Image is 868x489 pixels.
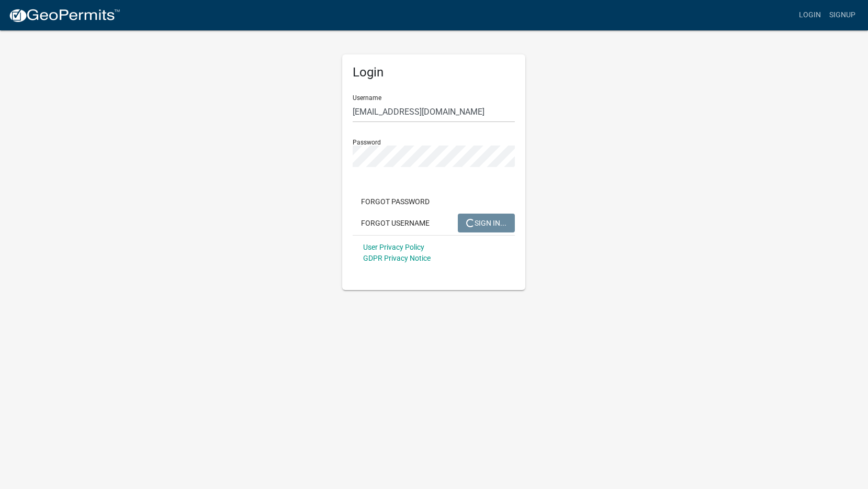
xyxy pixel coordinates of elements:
a: Login [795,5,825,25]
span: SIGN IN... [466,218,506,227]
button: Forgot Password [353,192,438,211]
h5: Login [353,65,515,80]
button: Forgot Username [353,214,438,232]
a: User Privacy Policy [363,243,424,251]
button: SIGN IN... [458,214,515,232]
a: Signup [825,5,860,25]
a: GDPR Privacy Notice [363,254,431,262]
